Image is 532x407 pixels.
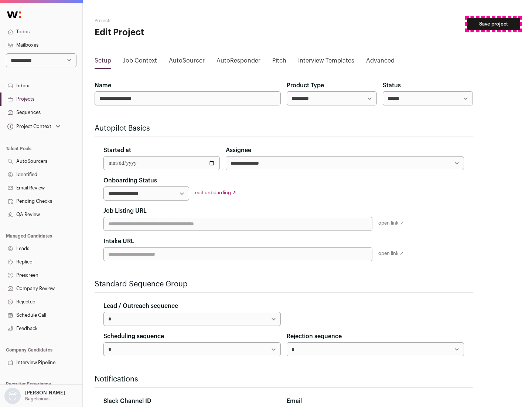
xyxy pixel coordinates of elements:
[103,176,157,185] label: Onboarding Status
[298,56,354,68] a: Interview Templates
[287,397,464,406] div: Email
[95,279,473,289] h2: Standard Sequence Group
[383,81,401,90] label: Status
[169,56,205,68] a: AutoSourcer
[226,146,251,155] label: Assignee
[3,388,66,404] button: Open dropdown
[6,121,62,132] button: Open dropdown
[216,56,260,68] a: AutoResponder
[103,397,151,406] label: Slack Channel ID
[103,146,131,155] label: Started at
[3,7,25,22] img: Wellfound
[123,56,157,68] a: Job Context
[287,332,342,341] label: Rejection sequence
[467,18,520,30] button: Save project
[6,124,51,129] div: Project Context
[103,332,164,341] label: Scheduling sequence
[95,18,236,24] h2: Projects
[272,56,286,68] a: Pitch
[103,206,147,215] label: Job Listing URL
[95,81,111,90] label: Name
[4,388,21,404] img: nopic.png
[103,237,134,246] label: Intake URL
[25,396,50,402] p: Bagelicious
[95,56,111,68] a: Setup
[195,190,236,195] a: edit onboarding ↗
[103,302,178,310] label: Lead / Outreach sequence
[287,81,324,90] label: Product Type
[95,374,473,384] h2: Notifications
[95,123,473,134] h2: Autopilot Basics
[25,390,65,396] p: [PERSON_NAME]
[95,27,236,38] h1: Edit Project
[366,56,395,68] a: Advanced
